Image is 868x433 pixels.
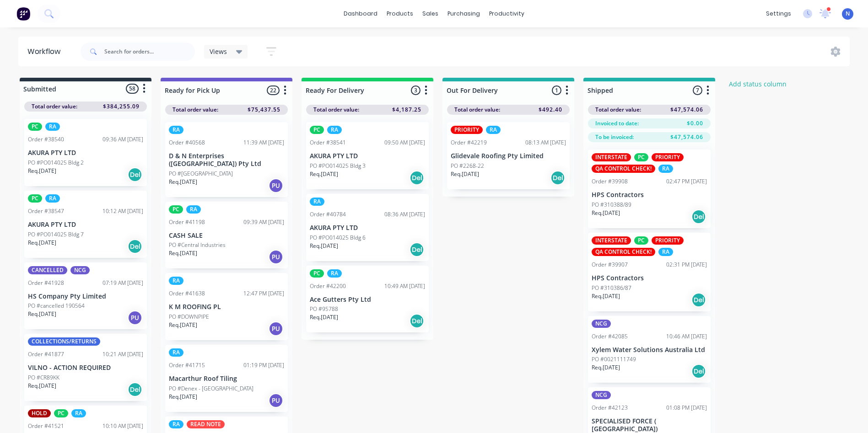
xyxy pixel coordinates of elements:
div: 01:08 PM [DATE] [666,404,707,412]
div: RA [310,198,324,206]
span: $47,574.06 [670,106,703,114]
div: 09:36 AM [DATE] [102,135,143,144]
p: PO #310388/89 [592,201,631,209]
div: PC [28,194,42,203]
p: PO #CR89KK [28,374,59,382]
div: PC [54,409,68,417]
div: 09:50 AM [DATE] [384,139,425,147]
div: HOLD [28,409,51,417]
div: PC [634,153,648,161]
div: RA [169,420,183,428]
div: Order #42200 [310,282,346,290]
div: RA [169,126,183,134]
div: RA [71,409,86,417]
p: Macarthur Roof Tiling [169,375,284,383]
div: Order #41198 [169,218,205,226]
div: RA [658,165,673,173]
div: NCG [70,266,90,274]
div: Order #41715 [169,361,205,369]
span: $4,187.25 [392,106,421,114]
div: PCRAOrder #4119809:39 AM [DATE]CASH SALEPO #Central IndustriesReq.[DATE]PU [165,202,288,269]
div: Order #42123 [592,404,628,412]
div: Order #38541 [310,139,346,147]
div: INTERSTATE [592,236,631,245]
div: RAOrder #4171501:19 PM [DATE]Macarthur Roof TilingPO #Denex - [GEOGRAPHIC_DATA]Req.[DATE]PU [165,345,288,412]
div: 07:19 AM [DATE] [102,279,143,287]
span: $0.00 [687,119,703,128]
div: 09:39 AM [DATE] [243,218,284,226]
span: Total order value: [454,106,500,114]
span: $492.40 [539,106,562,114]
div: 02:31 PM [DATE] [666,261,707,269]
div: 02:47 PM [DATE] [666,177,707,186]
span: Total order value: [173,106,218,114]
div: CANCELLED [28,266,67,274]
div: productivity [485,7,529,21]
span: $47,574.06 [670,133,703,141]
div: NCG [592,320,611,328]
p: Req. [DATE] [310,170,338,178]
p: AKURA PTY LTD [28,149,143,157]
div: COLLECTIONS/RETURNS [28,337,100,346]
div: 08:13 AM [DATE] [525,139,566,147]
p: Req. [DATE] [592,292,620,300]
input: Search for orders... [104,43,195,61]
a: dashboard [339,7,382,21]
div: PRIORITY [652,236,684,245]
p: PO #310386/87 [592,284,631,292]
p: AKURA PTY LTD [310,152,425,160]
div: PU [269,250,283,264]
div: Workflow [27,46,65,57]
span: Total order value: [313,106,359,114]
p: Xylem Water Solutions Australia Ltd [592,346,707,354]
div: 10:49 AM [DATE] [384,282,425,290]
div: RAOrder #4056811:39 AM [DATE]D & N Enterprises ([GEOGRAPHIC_DATA]) Pty LtdPO #[GEOGRAPHIC_DATA]Re... [165,122,288,197]
div: PCRAOrder #3854710:12 AM [DATE]AKURA PTY LTDPO #PO014025 Bldg 7Req.[DATE]Del [24,191,147,258]
div: 10:12 AM [DATE] [102,207,143,215]
div: PCRAOrder #3854009:36 AM [DATE]AKURA PTY LTDPO #PO014025 Bldg 2Req.[DATE]Del [24,119,147,186]
div: RA [45,123,60,131]
div: PRIORITY [652,153,684,161]
div: INTERSTATE [592,153,631,161]
p: Req. [DATE] [28,382,56,390]
p: HS Company Pty Limited [28,293,143,300]
div: PU [269,321,283,336]
div: Del [410,314,424,328]
p: Req. [DATE] [169,321,197,329]
div: RAOrder #4163812:47 PM [DATE]K M ROOFING PLPO #DOWNPIPEReq.[DATE]PU [165,273,288,340]
div: INTERSTATEPCPRIORITYQA CONTROL CHECK!RAOrder #3990702:31 PM [DATE]HPS ContractorsPO #310386/87Req... [588,233,711,311]
div: products [382,7,418,21]
div: Del [550,171,565,185]
p: D & N Enterprises ([GEOGRAPHIC_DATA]) Pty Ltd [169,152,284,168]
span: Total order value: [595,106,641,114]
div: purchasing [443,7,485,21]
p: PO #0021111749 [592,355,636,364]
div: RA [486,126,501,134]
div: QA CONTROL CHECK! [592,165,655,173]
div: PU [269,393,283,408]
p: Ace Gutters Pty Ltd [310,296,425,304]
div: Del [691,364,706,379]
div: PCRAOrder #4220010:49 AM [DATE]Ace Gutters Pty LtdPO #95788Req.[DATE]Del [306,266,429,333]
p: HPS Contractors [592,274,707,282]
div: Order #39908 [592,177,628,186]
div: RA [169,348,183,357]
div: 10:46 AM [DATE] [666,332,707,341]
div: PC [310,269,324,278]
div: QA CONTROL CHECK! [592,248,655,256]
img: Factory [16,7,30,21]
div: RA [658,248,673,256]
p: Req. [DATE] [451,170,479,178]
div: Order #39907 [592,261,628,269]
p: PO #95788 [310,305,338,313]
span: Total order value: [32,102,77,111]
div: PCRAOrder #3854109:50 AM [DATE]AKURA PTY LTDPO #PO014025 Bldg 3Req.[DATE]Del [306,122,429,189]
div: Del [128,167,142,182]
div: Order #38547 [28,207,64,215]
p: Req. [DATE] [28,310,56,318]
div: READ NOTE [187,420,225,428]
span: N [846,10,850,18]
p: Req. [DATE] [592,209,620,217]
div: 08:36 AM [DATE] [384,210,425,219]
div: CANCELLEDNCGOrder #4192807:19 AM [DATE]HS Company Pty LimitedPO #cancelled 190564Req.[DATE]PU [24,262,147,330]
